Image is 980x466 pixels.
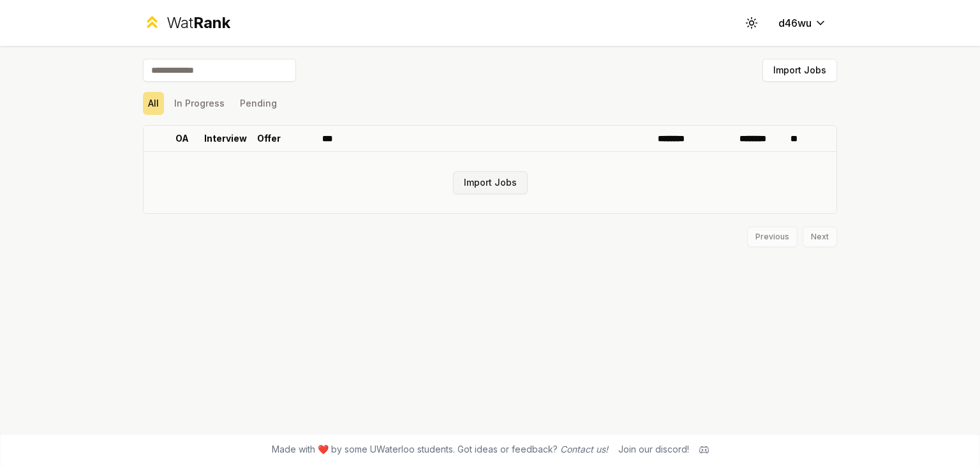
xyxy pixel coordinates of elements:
a: Contact us! [560,444,608,455]
button: In Progress [169,92,230,115]
button: d46wu [768,11,837,34]
button: Import Jobs [453,171,528,194]
p: OA [175,132,189,145]
span: d46wu [778,15,812,31]
a: WatRank [143,13,230,33]
div: Wat [167,13,230,33]
div: Join our discord! [618,443,689,456]
button: All [143,92,164,115]
p: Interview [204,132,247,145]
span: Made with ❤️ by some UWaterloo students. Got ideas or feedback? [272,443,608,456]
p: Offer [257,132,281,145]
span: Rank [193,13,230,32]
button: Pending [235,92,282,115]
button: Import Jobs [762,59,837,82]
